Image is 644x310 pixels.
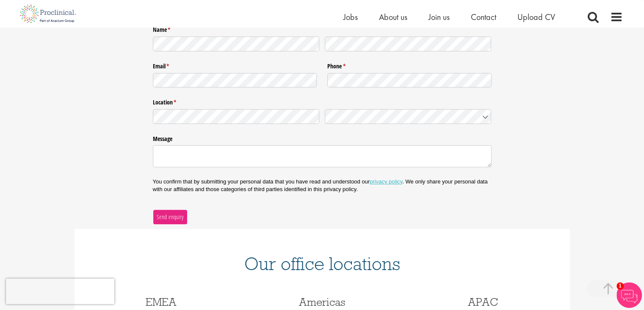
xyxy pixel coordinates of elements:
input: First [153,37,320,51]
h3: APAC [409,296,557,307]
h3: Americas [248,296,396,307]
button: Send enquiry [153,209,188,225]
a: privacy policy [370,178,402,185]
h1: Our office locations [87,254,557,273]
a: Upload CV [517,11,555,23]
legend: Location [153,96,492,107]
label: Email [153,59,317,70]
input: Last [325,37,492,51]
span: 1 [616,282,624,290]
label: Message [153,132,492,143]
a: About us [379,11,407,23]
h3: EMEA [87,296,235,307]
p: You confirm that by submitting your personal data that you have read and understood our . We only... [153,178,492,193]
input: State / Province / Region [153,109,320,124]
a: Contact [471,11,496,23]
a: Jobs [343,11,358,23]
label: Phone [327,59,492,70]
img: Chatbot [616,282,642,308]
a: Join us [428,11,450,23]
span: Send enquiry [156,212,184,222]
iframe: reCAPTCHA [6,279,114,304]
input: Country [325,109,492,124]
legend: Name [153,23,492,34]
